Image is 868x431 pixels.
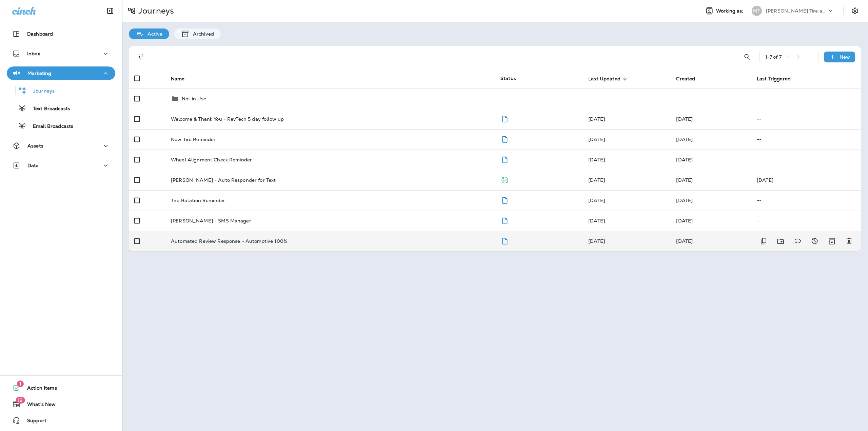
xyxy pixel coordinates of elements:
button: Inbox [7,47,115,60]
span: Created [676,76,695,82]
span: Published [500,176,509,182]
span: Draft [500,156,509,162]
p: -- [757,137,856,142]
span: Zachary Nottke [588,197,605,203]
p: Welcome & Thank You - RevTech 5 day follow up [171,116,284,122]
button: Text Broadcasts [7,101,115,115]
button: Search Journeys [741,50,754,64]
span: Draft [500,136,509,142]
p: Assets [27,143,43,149]
span: Status [500,75,516,81]
span: Zachary Nottke [676,136,693,142]
p: -- [757,198,856,203]
td: -- [583,89,671,109]
span: Support [20,418,46,426]
p: Marketing [27,71,51,76]
td: -- [671,89,751,109]
span: Name [171,76,185,82]
button: Email Broadcasts [7,119,115,133]
p: Wheel Alignment Check Reminder [171,157,252,162]
span: Michelle Anderson [676,177,693,183]
p: Not in Use [182,96,206,101]
button: Dashboard [7,27,115,41]
span: Zachary Nottke [588,136,605,142]
p: Archived [190,31,214,37]
span: Zachary Nottke [588,218,605,224]
p: Active [144,31,162,37]
span: Last Triggered [757,76,791,82]
button: Support [7,414,115,427]
button: Settings [849,5,861,17]
span: Draft [500,115,509,121]
td: -- [751,89,861,109]
span: Name [171,76,194,82]
button: Assets [7,139,115,153]
p: Tire Rotation Reminder [171,198,225,203]
p: Data [27,163,39,168]
p: Journeys [26,88,55,95]
p: -- [757,218,856,223]
p: [PERSON_NAME] - SMS Manager [171,218,251,223]
p: -- [757,157,856,162]
button: View Changelog [808,234,822,248]
button: Marketing [7,66,115,80]
p: Automated Review Response - Automotive 100% [171,238,287,244]
span: Zachary Nottke [676,116,693,122]
span: Zachary Nottke [588,238,605,244]
span: Draft [500,197,509,203]
span: Zachary Nottke [588,177,605,183]
button: Move to folder [774,234,788,248]
span: Created [676,76,704,82]
button: Delete [842,234,856,248]
span: Zachary Nottke [676,218,693,224]
p: New [840,54,850,60]
span: Zachary Nottke [588,157,605,163]
span: Working as: [716,8,745,14]
button: Collapse Sidebar [101,4,120,18]
div: 1 - 7 of 7 [765,54,782,60]
span: 1 [17,380,24,387]
p: Email Broadcasts [26,123,73,130]
td: [DATE] [751,170,861,190]
button: Data [7,159,115,172]
span: Zachary Nottke [588,116,605,122]
span: Draft [500,237,509,243]
p: [PERSON_NAME] - Auto Responder for Text [171,177,276,183]
span: Zachary Nottke [676,197,693,203]
span: Zachary Nottke [676,157,693,163]
button: Filters [134,50,148,64]
span: Last Updated [588,76,629,82]
span: What's New [20,401,56,410]
p: Inbox [27,51,40,56]
span: Action Items [20,385,57,393]
button: 1Action Items [7,381,115,395]
button: Add tags [791,234,805,248]
p: New Tire Reminder [171,137,216,142]
td: -- [495,89,583,109]
p: [PERSON_NAME] Tire and Repair [766,8,827,14]
span: Last Triggered [757,76,800,82]
button: Duplicate [757,234,770,248]
button: 19What's New [7,397,115,411]
div: MT [752,6,762,16]
p: Journeys [136,6,174,16]
span: 19 [16,397,25,404]
span: Last Updated [588,76,620,82]
p: -- [757,116,856,122]
p: Dashboard [27,31,53,37]
p: Text Broadcasts [26,106,70,112]
button: Journeys [7,83,115,98]
span: Zachary Nottke [676,238,693,244]
button: Archive [825,234,839,248]
span: Draft [500,217,509,223]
